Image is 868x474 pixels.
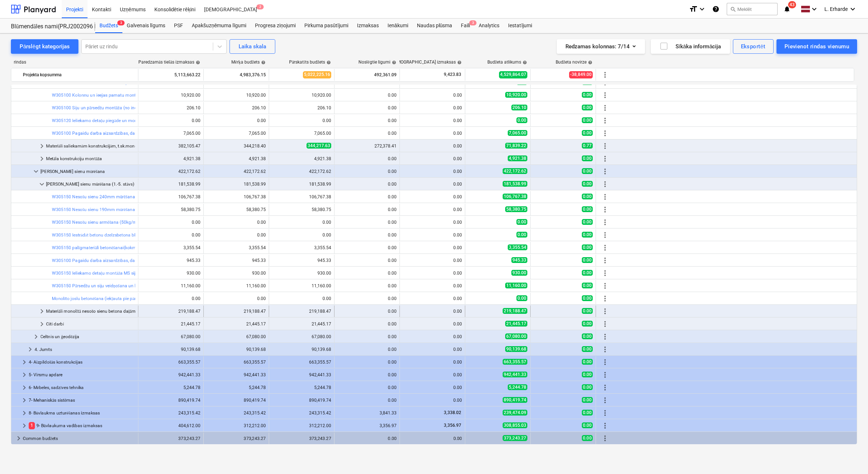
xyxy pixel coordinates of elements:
span: keyboard_arrow_right [26,345,35,354]
a: PSF [170,19,187,33]
div: [DEMOGRAPHIC_DATA] izmaksas [390,60,462,65]
div: Budžeta novirze [556,60,592,65]
div: [PERSON_NAME] sienu mūrēšana (1.-5. stāvs) [46,178,135,190]
div: 90,139.68 [272,347,331,352]
span: 3 [469,20,476,25]
div: 7,065.00 [272,131,331,136]
span: 945.33 [511,257,527,263]
span: keyboard_arrow_right [37,320,46,328]
div: 945.33 [207,258,266,263]
div: 58,380.75 [141,207,200,212]
div: 0.00 [337,131,397,136]
span: 43 [788,1,796,8]
div: Citi darbi [46,318,135,330]
span: 67,080.00 [505,333,527,339]
span: 344,217.63 [307,143,331,149]
div: 930.00 [207,271,266,276]
span: 0.00 [582,181,593,187]
span: 0.00 [516,117,527,123]
a: W305150 Ieliekamo detaļu montāža MS sijām [52,271,141,276]
div: 4- Aizpildošās konstrukcijas [29,356,135,368]
div: Laika skala [239,42,266,51]
div: 422,172.62 [207,169,266,174]
span: Vairāk darbību [601,154,609,163]
a: W305120 Ieliekamo detaļu piegāde un montāža objektā [52,118,160,123]
div: Apakšuzņēmuma līgumi [187,19,251,33]
span: Vairāk darbību [601,320,609,328]
div: 11,160.00 [207,283,266,288]
div: 4,921.38 [207,156,266,161]
div: 0.00 [337,156,397,161]
span: 181,538.99 [503,181,527,187]
span: 0.00 [582,244,593,250]
a: Ienākumi [383,19,413,33]
span: 0.00 [582,283,593,288]
button: Meklēt [727,3,778,15]
span: 0.00 [582,206,593,212]
span: 0.00 [582,308,593,314]
span: 3,355.54 [508,244,527,250]
div: 206.10 [207,105,266,110]
div: 90,139.68 [141,347,200,352]
div: 0.00 [207,220,266,225]
div: 0.00 [337,296,397,301]
span: 0.00 [582,270,593,276]
div: 0.00 [207,118,266,123]
i: keyboard_arrow_down [810,5,819,13]
div: 10,920.00 [141,93,200,98]
button: Eksportēt [733,39,774,54]
span: help [325,60,331,65]
div: Izmaksas [353,19,383,33]
span: keyboard_arrow_right [37,307,46,316]
i: notifications [783,5,791,13]
div: Iestatījumi [504,19,536,33]
span: keyboard_arrow_right [20,383,29,392]
button: Redzamas kolonnas:7/14 [557,39,645,54]
div: Budžets [95,19,122,33]
a: Naudas plūsma [413,19,457,33]
div: Sīkāka informācija [660,42,721,51]
div: 181,538.99 [207,182,266,187]
div: 945.33 [272,258,331,263]
div: 930.00 [272,271,331,276]
div: 4,983,376.15 [207,69,266,81]
span: keyboard_arrow_down [37,180,46,189]
span: Vairāk darbību [601,256,609,265]
div: Faili [457,19,474,33]
span: 4,529,864.07 [499,71,527,78]
div: 0.00 [403,258,462,263]
span: Vairāk darbību [601,409,609,417]
a: W305150 Nesošu sienu armēšana (50kg/m3) [52,220,141,225]
button: Laika skala [230,39,275,54]
span: keyboard_arrow_right [37,142,46,150]
span: 0.00 [516,295,527,301]
span: Vairāk darbību [601,358,609,366]
div: 0.00 [337,321,397,327]
div: 0.00 [337,232,397,238]
div: 0.00 [272,118,331,123]
span: Vairāk darbību [601,91,609,100]
div: 106,767.38 [207,194,266,199]
div: 106,767.38 [272,194,331,199]
div: Redzamas kolonnas : 7/14 [565,42,636,51]
a: Faili3 [457,19,474,33]
a: W305100 Pagaidu darba aizsardzības, darba organizācijas konstrukciju uzstādīšana/nojaukšana [52,131,243,136]
span: 0.00 [516,219,527,225]
span: Vairāk darbību [601,70,609,79]
a: W305150 Iestrādāt betonu dzelzsbetona bloku dobumos (0,64/0,75) [52,232,185,238]
span: Vairāk darbību [601,243,609,252]
div: 0.00 [403,169,462,174]
div: Analytics [474,19,504,33]
span: Vairāk darbību [601,167,609,176]
div: Celtnis un ģeodēzija [40,331,135,343]
div: 0.00 [337,105,397,110]
span: Vairāk darbību [601,231,609,239]
div: 0.00 [403,156,462,161]
div: Pārskatīts budžets [289,60,331,65]
div: 10,920.00 [272,93,331,98]
div: 0.00 [403,207,462,212]
div: Galvenais līgums [122,19,170,33]
span: search [730,6,736,12]
div: 0.00 [337,93,397,98]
